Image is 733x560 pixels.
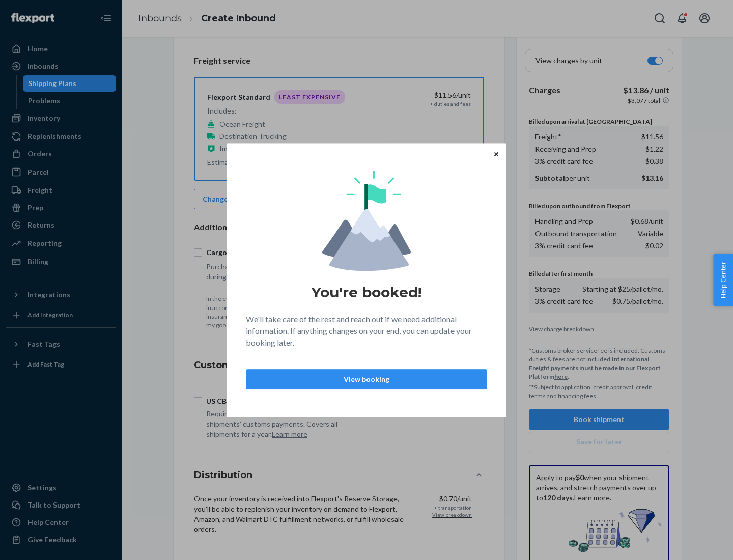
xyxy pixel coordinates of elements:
p: View booking [255,374,478,384]
h1: You're booked! [312,283,421,301]
button: View booking [246,369,487,389]
p: We'll take care of the rest and reach out if we need additional information. If anything changes ... [246,314,487,349]
button: Close [491,148,501,159]
img: svg+xml,%3Csvg%20viewBox%3D%220%200%20174%20197%22%20fill%3D%22none%22%20xmlns%3D%22http%3A%2F%2F... [322,171,411,271]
